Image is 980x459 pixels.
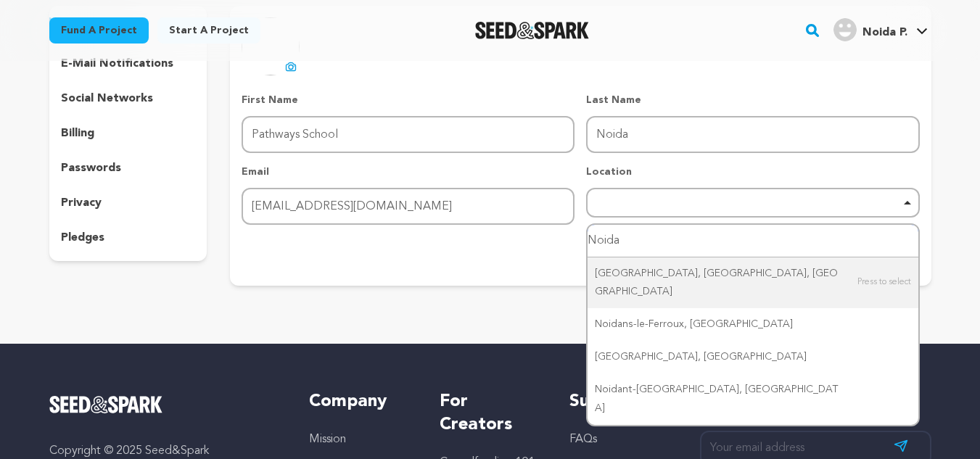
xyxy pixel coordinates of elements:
[440,390,540,437] h5: For Creators
[475,22,589,39] img: Seed&Spark Logo Dark Mode
[588,341,918,373] div: [GEOGRAPHIC_DATA], [GEOGRAPHIC_DATA]
[588,308,918,341] div: Noidans-le-Ferroux, [GEOGRAPHIC_DATA]
[49,396,163,413] img: Seed&Spark Logo
[49,122,207,145] button: billing
[61,194,102,212] p: privacy
[309,390,410,413] h5: Company
[49,396,281,413] a: Seed&Spark Homepage
[831,15,931,41] a: Noida P.'s Profile
[61,90,153,107] p: social networks
[475,22,589,39] a: Seed&Spark Homepage
[49,226,207,249] button: pledges
[588,225,918,257] input: Start typing...
[157,17,260,44] a: Start a project
[49,17,149,44] a: Fund a project
[569,390,670,413] h5: Support
[61,160,121,177] p: passwords
[588,257,918,308] div: [GEOGRAPHIC_DATA], [GEOGRAPHIC_DATA], [GEOGRAPHIC_DATA]
[242,116,575,153] input: First Name
[586,93,919,107] p: Last Name
[569,434,597,445] a: FAQs
[309,434,346,445] a: Mission
[49,191,207,215] button: privacy
[242,93,575,107] p: First Name
[49,157,207,180] button: passwords
[61,229,104,247] p: pledges
[862,27,907,38] span: Noida P.
[242,188,575,225] input: Email
[61,125,94,142] p: billing
[831,15,931,46] span: Noida P.'s Profile
[586,165,919,179] p: Location
[61,55,173,73] p: e-mail notifications
[49,52,207,75] button: e-mail notifications
[833,18,907,41] div: Noida P.'s Profile
[833,18,857,41] img: user.png
[49,87,207,110] button: social networks
[242,165,575,179] p: Email
[586,116,919,153] input: Last Name
[588,373,918,424] div: Noidant-[GEOGRAPHIC_DATA], [GEOGRAPHIC_DATA]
